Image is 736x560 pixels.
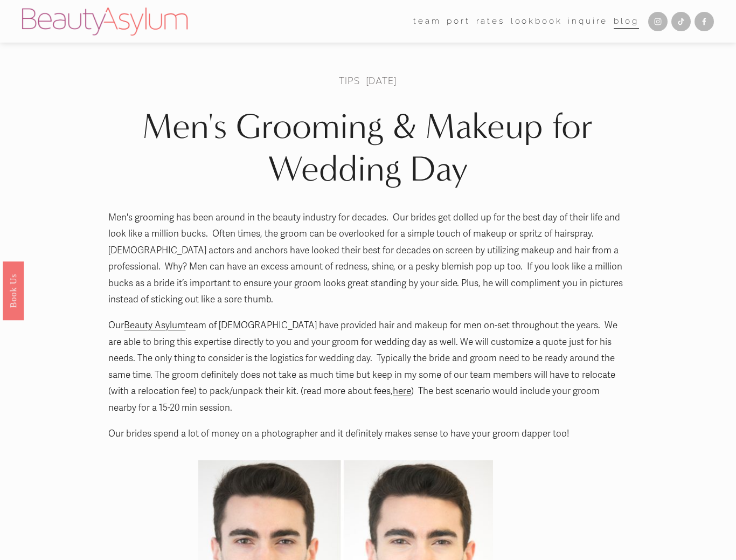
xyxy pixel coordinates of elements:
span: team [413,14,441,29]
p: Men's grooming has been around in the beauty industry for decades. Our brides get dolled up for t... [108,210,627,309]
p: Our team of [DEMOGRAPHIC_DATA] have provided hair and makeup for men on-set throughout the years.... [108,317,627,417]
a: Inquire [568,13,608,30]
a: Facebook [695,12,714,31]
img: Beauty Asylum | Bridal Hair &amp; Makeup Charlotte &amp; Atlanta [22,8,188,36]
span: [DATE] [366,74,397,87]
a: folder dropdown [413,13,441,30]
a: here [393,385,411,397]
a: Blog [614,13,638,30]
a: Rates [476,13,505,30]
a: Book Us [3,261,24,320]
h1: Men's Grooming & Makeup for Wedding Day [108,105,627,191]
a: TikTok [671,12,691,31]
a: Instagram [648,12,668,31]
a: port [447,13,470,30]
a: Beauty Asylum [124,320,185,331]
a: Lookbook [511,13,563,30]
p: Our brides spend a lot of money on a photographer and it definitely makes sense to have your groo... [108,426,627,443]
a: Tips [339,74,359,87]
